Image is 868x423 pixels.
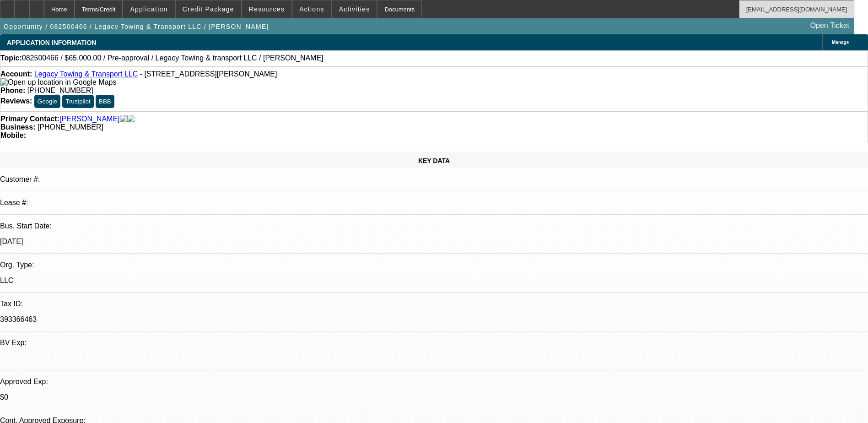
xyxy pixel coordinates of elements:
[0,115,59,123] strong: Primary Contact:
[34,95,60,108] button: Google
[242,0,291,18] button: Resources
[140,70,277,78] span: - [STREET_ADDRESS][PERSON_NAME]
[4,23,269,30] span: Opportunity / 082500466 / Legacy Towing & Transport LLC / [PERSON_NAME]
[299,5,324,13] span: Actions
[0,78,116,86] a: View Google Maps
[807,18,853,33] a: Open Ticket
[183,5,234,13] span: Credit Package
[96,95,114,108] button: BBB
[34,70,138,78] a: Legacy Towing & Transport LLC
[0,70,32,78] strong: Account:
[7,39,96,46] span: APPLICATION INFORMATION
[832,40,849,45] span: Manage
[249,5,285,13] span: Resources
[0,87,25,94] strong: Phone:
[0,54,22,62] strong: Topic:
[120,115,127,123] img: facebook-icon.png
[292,0,331,18] button: Actions
[123,0,174,18] button: Application
[127,115,135,123] img: linkedin-icon.png
[0,131,26,139] strong: Mobile:
[339,5,370,13] span: Activities
[38,123,103,131] span: [PHONE_NUMBER]
[0,78,116,87] img: Open up location in Google Maps
[22,54,323,62] span: 082500466 / $65,000.00 / Pre-approval / Legacy Towing & transport LLC / [PERSON_NAME]
[59,115,120,123] a: [PERSON_NAME]
[0,123,35,131] strong: Business:
[0,97,32,105] strong: Reviews:
[27,87,93,94] span: [PHONE_NUMBER]
[418,157,450,164] span: KEY DATA
[332,0,377,18] button: Activities
[62,95,93,108] button: Trustpilot
[176,0,241,18] button: Credit Package
[130,5,167,13] span: Application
